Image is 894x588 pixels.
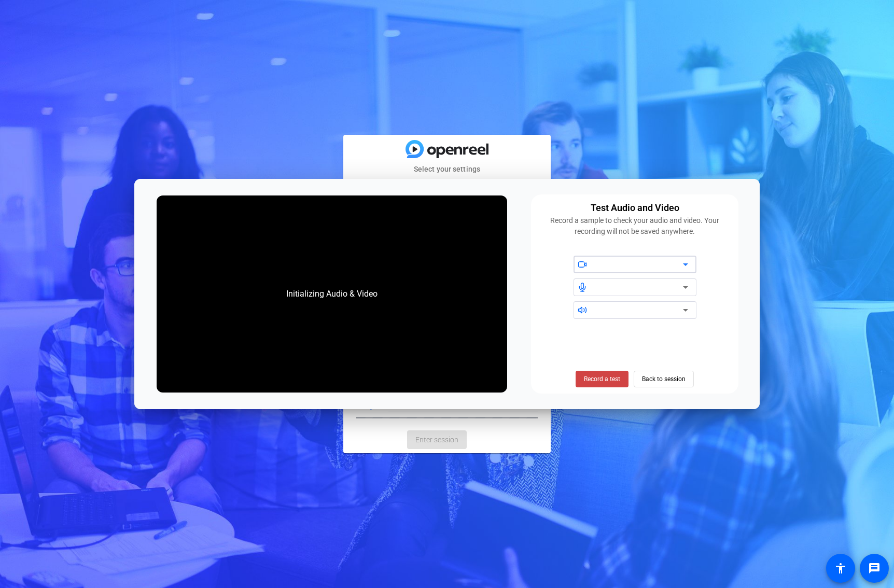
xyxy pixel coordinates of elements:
div: Initializing Audio & Video [276,277,388,311]
button: Record a test [576,371,628,387]
mat-card-subtitle: Select your settings [343,163,551,175]
mat-icon: message [868,562,881,575]
span: Back to session [642,369,686,389]
button: Back to session [634,371,694,387]
mat-icon: accessibility [834,562,847,575]
div: Record a sample to check your audio and video. Your recording will not be saved anywhere. [537,215,732,237]
span: Record a test [584,374,620,384]
img: blue-gradient.svg [406,140,488,158]
div: Test Audio and Video [591,201,679,215]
